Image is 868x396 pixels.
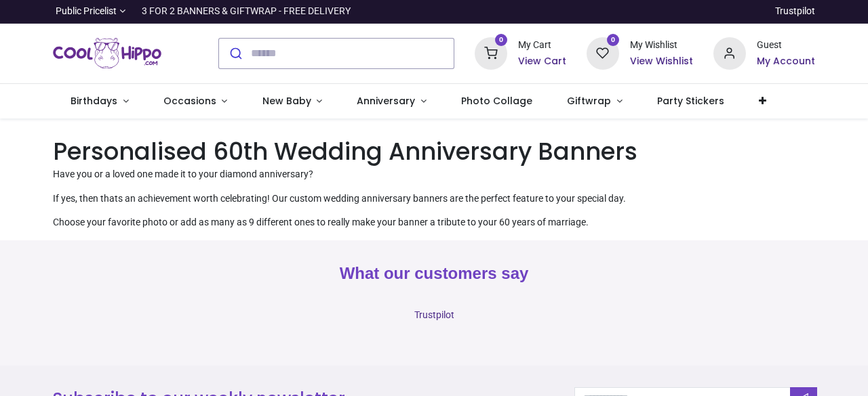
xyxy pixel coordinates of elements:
[550,84,640,119] a: Giftwrap
[146,84,245,119] a: Occasions
[340,84,444,119] a: Anniversary
[461,94,532,108] span: Photo Collage
[53,135,814,168] h1: Personalised 60th Wedding Anniversary Banners
[53,84,146,119] a: Birthdays
[630,55,693,68] a: View Wishlist
[495,34,508,47] sup: 0
[163,94,216,108] span: Occasions
[775,5,815,18] a: Trustpilot
[518,39,566,52] div: My Cart
[657,94,724,108] span: Party Stickers
[53,35,161,72] a: Logo of Cool Hippo
[245,84,340,119] a: New Baby
[219,39,251,68] button: Submit
[53,216,814,229] p: Choose your favorite photo or add as many as 9 different ones to really make your banner a tribut...
[757,55,815,68] a: My Account
[53,35,161,72] img: Cool Hippo
[357,94,415,108] span: Anniversary
[142,5,351,18] div: 3 FOR 2 BANNERS & GIFTWRAP - FREE DELIVERY
[53,192,814,206] p: If yes, then thats an achievement worth celebrating! Our custom wedding anniversary banners are t...
[262,94,311,108] span: New Baby
[587,47,619,58] a: 0
[607,34,620,47] sup: 0
[518,55,566,68] a: View Cart
[414,309,454,320] a: Trustpilot
[71,94,117,108] span: Birthdays
[567,94,611,108] span: Giftwrap
[475,47,507,58] a: 0
[53,262,814,285] h2: What our customers say
[53,5,125,18] a: Public Pricelist
[53,168,814,181] p: Have you or a loved one made it to your diamond anniversary?
[630,39,693,52] div: My Wishlist
[757,39,815,52] div: Guest
[56,5,117,18] span: Public Pricelist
